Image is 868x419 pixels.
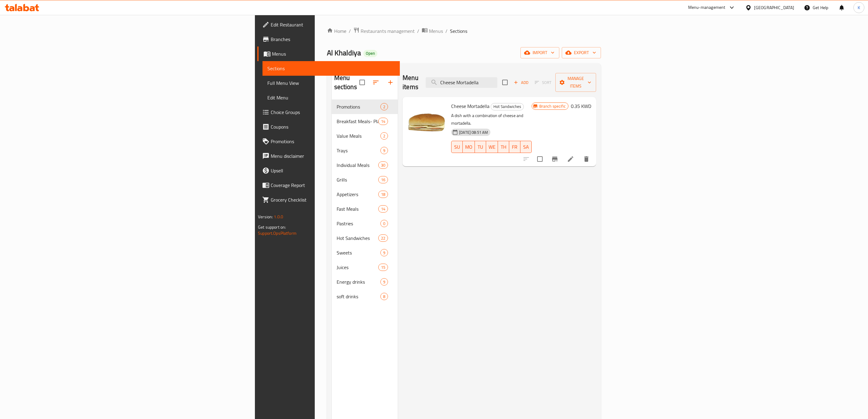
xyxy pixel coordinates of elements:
[380,147,388,154] div: items
[271,138,395,145] span: Promotions
[379,119,388,124] span: 14
[498,141,509,153] button: TH
[258,223,286,231] span: Get support on:
[450,27,467,35] span: Sections
[445,27,448,35] li: /
[337,132,380,140] div: Value Meals
[332,143,398,158] div: Trays9
[337,264,378,271] div: Juices
[267,65,395,72] span: Sections
[332,97,398,306] nav: Menu sections
[381,221,388,227] span: 0
[337,234,378,242] span: Hot Sandwiches
[337,147,380,154] span: Trays
[332,158,398,172] div: Individual Meals30
[489,143,496,151] span: WE
[271,109,395,116] span: Choice Groups
[380,220,388,227] div: items
[332,114,398,129] div: Breakfast Meals- Plate14
[379,235,388,241] span: 22
[337,176,378,183] div: Grills
[337,205,378,213] div: Fast Meals
[537,103,568,109] span: Branch specific
[380,278,388,286] div: items
[337,161,378,169] span: Individual Meals
[451,141,463,153] button: SU
[337,278,380,286] span: Energy drinks
[513,79,529,86] span: Add
[381,104,388,110] span: 2
[379,177,388,183] span: 16
[380,249,388,256] div: items
[378,264,388,271] div: items
[754,4,794,11] div: [GEOGRAPHIC_DATA]
[454,143,460,151] span: SU
[332,216,398,231] div: Pastries0
[567,49,596,57] span: export
[511,78,531,87] span: Add item
[381,294,388,300] span: 8
[381,279,388,285] span: 9
[257,178,400,192] a: Coverage Report
[258,229,297,237] a: Support.OpsPlatform
[332,129,398,143] div: Value Meals2
[267,79,395,87] span: Full Menu View
[378,205,388,213] div: items
[271,182,395,189] span: Coverage Report
[262,61,400,76] a: Sections
[257,119,400,134] a: Coupons
[258,213,273,221] span: Version:
[337,249,380,256] div: Sweets
[378,191,388,198] div: items
[337,293,380,300] span: soft drinks
[491,103,524,110] div: Hot Sandwiches
[383,75,398,90] button: Add section
[257,192,400,207] a: Grocery Checklist
[332,99,398,114] div: Promotions2
[520,141,532,153] button: SA
[332,187,398,202] div: Appetizers18
[262,76,400,90] a: Full Menu View
[417,27,419,35] li: /
[257,47,400,61] a: Menus
[509,141,520,153] button: FR
[688,4,726,11] div: Menu-management
[451,102,489,111] span: Cheese Mortadella
[332,172,398,187] div: Grills16
[337,103,380,110] div: Promotions
[511,78,531,87] button: Add
[272,50,395,57] span: Menus
[378,161,388,169] div: items
[369,75,383,90] span: Sort sections
[499,76,511,89] span: Select section
[271,196,395,203] span: Grocery Checklist
[525,49,554,57] span: import
[337,220,380,227] span: Pastries
[858,4,860,11] span: K
[381,250,388,256] span: 9
[337,191,378,198] span: Appetizers
[337,118,378,125] span: Breakfast Meals- Plate
[271,21,395,28] span: Edit Restaurant
[379,265,388,270] span: 15
[262,90,400,105] a: Edit Menu
[457,130,490,135] span: [DATE] 08:51 AM
[407,102,446,141] img: Cheese Mortadella
[579,152,594,166] button: delete
[271,152,395,160] span: Menu disclaimer
[257,105,400,119] a: Choice Groups
[477,143,484,151] span: TU
[380,103,388,110] div: items
[332,202,398,216] div: Fast Meals14
[378,176,388,183] div: items
[429,27,443,35] span: Menus
[426,77,497,88] input: search
[332,260,398,275] div: Juices15
[475,141,486,153] button: TU
[332,245,398,260] div: Sweets9
[327,27,601,35] nav: breadcrumb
